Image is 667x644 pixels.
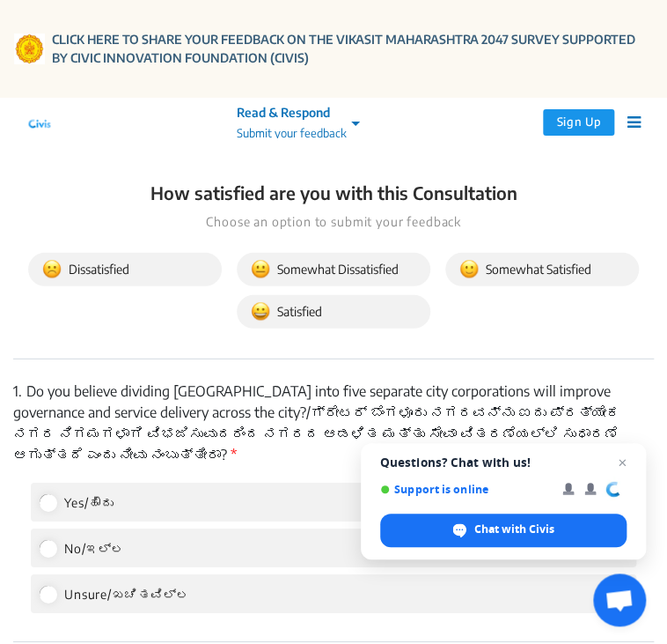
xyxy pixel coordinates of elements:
[52,30,653,67] a: CLICK HERE TO SHARE YOUR FEEDBACK ON THE VIKASIT MAHARASHTRA 2047 SURVEY SUPPORTED BY CIVIC INNOV...
[26,109,53,136] img: navlogo.png
[42,260,208,279] span: Dissatisfied
[474,522,554,537] span: Chat with Civis
[13,381,654,465] p: Do you believe dividing [GEOGRAPHIC_DATA] into five separate city corporations will improve gover...
[251,260,270,279] img: somewhat_dissatisfied.svg
[237,253,430,286] button: Somewhat Dissatisfied
[64,495,114,510] span: Yes/ಹೌದು
[13,382,22,400] span: 1.
[64,587,190,602] span: Unsure/ಖಚಿತವಿಲ್ಲ
[40,586,55,602] input: Unsure/ಖಚಿತವಿಲ್ಲ
[251,302,416,322] span: Satisfied
[40,540,55,556] input: No/ಇಲ್ಲ
[380,514,627,547] span: Chat with Civis
[543,109,614,136] button: Sign Up
[445,253,639,286] button: Somewhat Satisfied
[40,494,55,510] input: Yes/ಹೌದು
[237,295,430,329] button: Satisfied
[42,260,62,279] img: dissatisfied.svg
[64,541,125,556] span: No/ಇಲ್ಲ
[459,260,479,279] img: somewhat_satisfied.svg
[251,260,416,279] span: Somewhat Dissatisfied
[14,33,45,64] img: Gom Logo
[380,483,550,496] span: Support is online
[380,455,627,470] span: Questions? Chat with us!
[459,260,625,279] span: Somewhat Satisfied
[593,574,646,626] a: Open chat
[251,302,270,322] img: satisfied.svg
[237,125,347,143] p: Submit your feedback
[28,253,222,286] button: Dissatisfied
[13,212,654,232] p: Choose an option to submit your feedback
[13,181,654,205] p: How satisfied are you with this Consultation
